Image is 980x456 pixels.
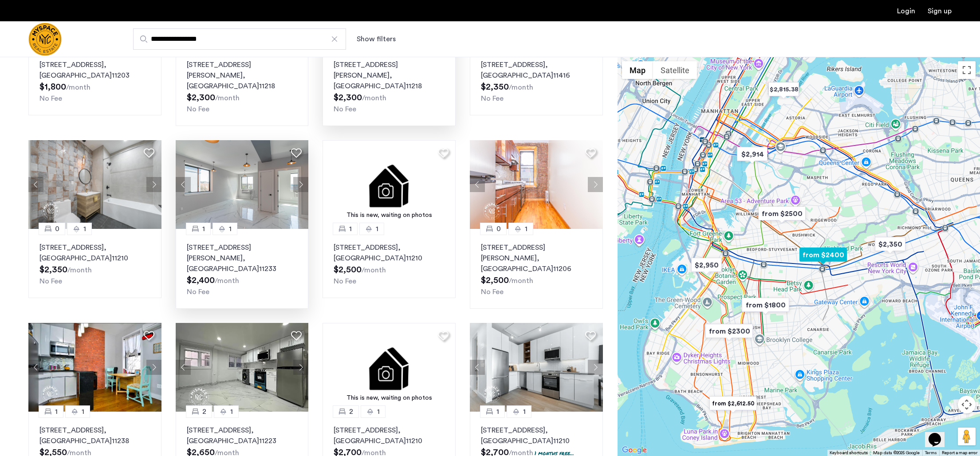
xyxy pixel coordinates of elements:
[702,321,756,341] div: from $2300
[733,144,771,164] div: $2,914
[588,360,603,375] button: Next apartment
[28,23,62,56] img: logo
[470,46,603,115] a: 21[STREET_ADDRESS], [GEOGRAPHIC_DATA]11416No Fee
[958,61,976,79] button: Toggle fullscreen view
[688,255,725,275] div: $2,950
[82,406,84,417] span: 1
[187,93,215,102] span: $2,300
[496,224,501,234] span: 0
[334,242,445,263] p: [STREET_ADDRESS] 11210
[470,323,603,412] img: a8b926f1-9a91-4e5e-b036-feb4fe78ee5d_638812761000548834.jpeg
[39,83,66,91] span: $1,800
[202,406,206,417] span: 2
[67,267,92,274] sub: /month
[327,211,451,220] div: This is new, waiting on photos
[28,229,161,298] a: 01[STREET_ADDRESS], [GEOGRAPHIC_DATA]11210No Fee
[293,360,308,375] button: Next apartment
[28,46,161,115] a: 11[STREET_ADDRESS], [GEOGRAPHIC_DATA]11203No Fee
[873,451,920,455] span: Map data ©2025 Google
[470,140,603,229] img: 1997_638362692180250849.png
[323,323,456,412] img: 2.gif
[620,444,649,456] a: Open this area in Google Maps (opens a new window)
[897,8,915,15] a: Login
[28,177,43,192] button: Previous apartment
[39,242,150,263] p: [STREET_ADDRESS] 11210
[470,177,485,192] button: Previous apartment
[187,59,298,91] p: [STREET_ADDRESS][PERSON_NAME] 11218
[928,8,952,15] a: Registration
[323,46,456,126] a: 11[STREET_ADDRESS][PERSON_NAME], [GEOGRAPHIC_DATA]11218No Fee
[481,242,592,274] p: [STREET_ADDRESS][PERSON_NAME] 11206
[230,406,233,417] span: 1
[187,106,209,113] span: No Fee
[83,224,86,234] span: 1
[187,288,209,295] span: No Fee
[622,61,653,79] button: Show street map
[187,276,215,285] span: $2,400
[55,406,58,417] span: 1
[133,28,346,50] input: Apartment Search
[706,393,760,413] div: from $2,612.50
[334,59,445,91] p: [STREET_ADDRESS][PERSON_NAME] 11218
[187,425,298,446] p: [STREET_ADDRESS] 11223
[958,428,976,445] button: Drag Pegman onto the map to open Street View
[958,396,976,413] button: Map camera controls
[871,234,909,254] div: $2,350
[481,425,592,446] p: [STREET_ADDRESS] 11210
[334,278,356,285] span: No Fee
[496,406,499,417] span: 1
[323,323,456,412] a: This is new, waiting on photos
[376,224,378,234] span: 1
[28,140,161,229] img: a8b926f1-9a91-4e5e-b036-feb4fe78ee5d_638897719960307804.jpeg
[362,94,386,102] sub: /month
[39,278,62,285] span: No Fee
[481,276,509,285] span: $2,500
[588,177,603,192] button: Next apartment
[377,406,380,417] span: 1
[765,79,803,99] div: $2,815.38
[28,23,62,56] a: Cazamio Logo
[39,95,62,102] span: No Fee
[942,450,977,456] a: Report a map error
[525,224,527,234] span: 1
[620,444,649,456] img: Google
[481,288,504,295] span: No Fee
[349,224,352,234] span: 1
[39,265,67,274] span: $2,350
[334,106,356,113] span: No Fee
[215,94,240,102] sub: /month
[176,140,309,229] img: 1996_638233989275640894.jpeg
[653,61,697,79] button: Show satellite imagery
[523,406,526,417] span: 1
[481,59,592,81] p: [STREET_ADDRESS] 11416
[362,267,386,274] sub: /month
[349,406,353,417] span: 2
[796,245,850,265] div: from $2400
[146,177,161,192] button: Next apartment
[202,224,205,234] span: 1
[830,450,868,456] button: Keyboard shortcuts
[481,95,504,102] span: No Fee
[323,140,456,229] a: This is new, waiting on photos
[146,360,161,375] button: Next apartment
[176,229,309,309] a: 11[STREET_ADDRESS][PERSON_NAME], [GEOGRAPHIC_DATA]11233No Fee
[66,84,91,91] sub: /month
[470,360,485,375] button: Previous apartment
[39,59,150,81] p: [STREET_ADDRESS] 11203
[738,295,793,315] div: from $1800
[215,277,239,284] sub: /month
[509,84,533,91] sub: /month
[481,83,509,91] span: $2,350
[925,421,953,447] iframe: chat widget
[187,242,298,274] p: [STREET_ADDRESS][PERSON_NAME] 11233
[755,204,809,224] div: from $2500
[334,265,362,274] span: $2,500
[176,177,191,192] button: Previous apartment
[39,425,150,446] p: [STREET_ADDRESS] 11238
[470,229,603,309] a: 01[STREET_ADDRESS][PERSON_NAME], [GEOGRAPHIC_DATA]11206No Fee
[334,93,362,102] span: $2,300
[28,323,161,412] img: 22_638436060132592220.png
[327,393,451,403] div: This is new, waiting on photos
[334,425,445,446] p: [STREET_ADDRESS] 11210
[229,224,232,234] span: 1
